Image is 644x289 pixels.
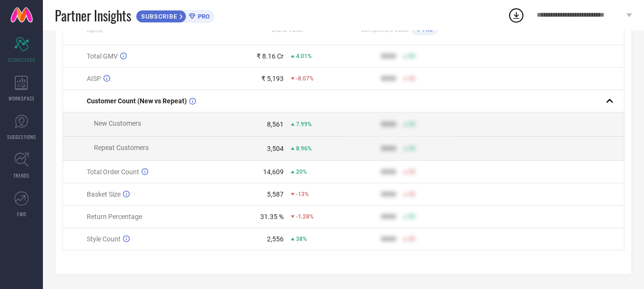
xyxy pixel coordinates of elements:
[94,120,141,127] span: New Customers
[263,168,284,176] div: 14,609
[267,190,284,198] div: 5,587
[296,236,307,242] span: 38%
[296,191,309,198] span: -13%
[381,145,396,152] div: 9999
[261,75,284,82] div: ₹ 5,193
[13,172,30,179] span: TRENDS
[409,236,415,242] span: 50
[296,53,312,60] span: 4.01%
[296,169,307,175] span: 20%
[87,190,121,198] span: Basket Size
[9,95,35,102] span: WORKSPACE
[87,168,139,176] span: Total Order Count
[381,235,396,243] div: 9999
[87,97,187,105] span: Customer Count (New vs Repeat)
[409,191,415,198] span: 50
[409,121,415,128] span: 50
[267,235,284,243] div: 2,556
[381,213,396,220] div: 9999
[409,213,415,220] span: 50
[267,145,284,152] div: 3,504
[296,121,312,128] span: 7.99%
[409,53,415,60] span: 50
[8,56,36,63] span: SCORECARDS
[409,169,415,175] span: 50
[195,13,210,20] span: PRO
[136,8,215,23] a: SUBSCRIBEPRO
[267,120,284,128] div: 8,561
[381,75,396,82] div: 9999
[296,75,314,82] span: -8.07%
[7,133,36,140] span: SUGGESTIONS
[87,75,101,82] span: AISP
[409,145,415,152] span: 50
[296,213,314,220] span: -1.28%
[87,27,102,34] span: Name
[381,190,396,198] div: 9999
[296,145,312,152] span: 8.96%
[508,7,525,24] div: Open download list
[381,168,396,176] div: 9999
[381,52,396,60] div: 9999
[87,52,118,60] span: Total GMV
[136,13,180,20] span: SUBSCRIBE
[55,6,131,25] span: Partner Insights
[256,52,284,60] div: ₹ 8.16 Cr
[260,213,284,220] div: 31.35 %
[94,144,149,151] span: Repeat Customers
[17,210,26,218] span: FWD
[87,235,121,243] span: Style Count
[381,120,396,128] div: 9999
[87,213,142,220] span: Return Percentage
[409,75,415,82] span: 50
